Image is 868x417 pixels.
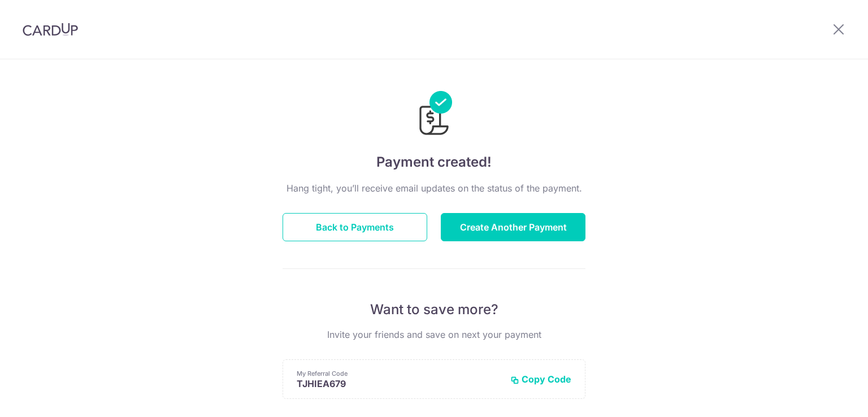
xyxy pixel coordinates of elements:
[416,91,452,138] img: Payments
[441,213,585,241] button: Create Another Payment
[510,373,571,385] button: Copy Code
[297,378,501,389] p: TJHIEA679
[283,328,585,341] p: Invite your friends and save on next your payment
[283,213,427,241] button: Back to Payments
[283,301,585,319] p: Want to save more?
[23,23,78,36] img: CardUp
[297,369,501,378] p: My Referral Code
[283,152,585,172] h4: Payment created!
[796,383,857,411] iframe: Opens a widget where you can find more information
[283,181,585,195] p: Hang tight, you’ll receive email updates on the status of the payment.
